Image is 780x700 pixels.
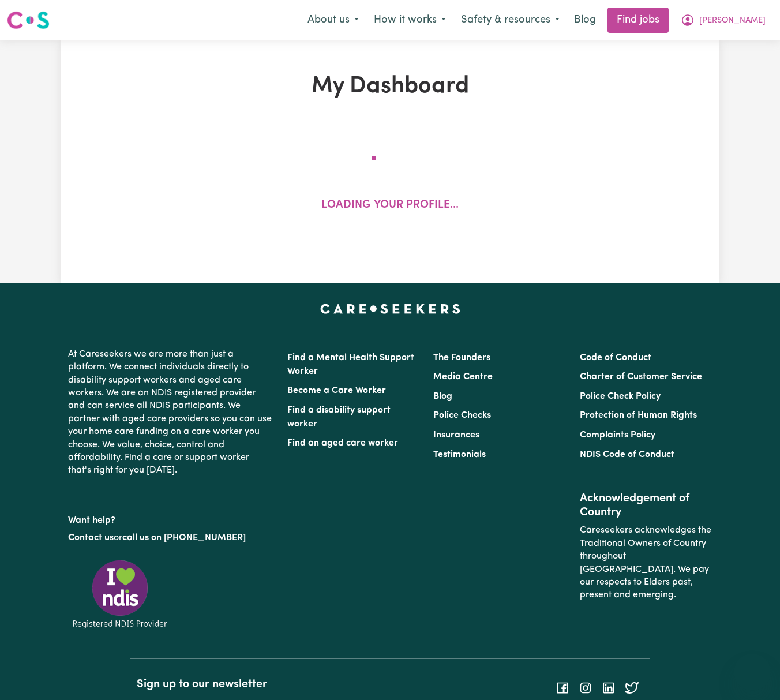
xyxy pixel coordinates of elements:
[580,519,712,606] p: Careseekers acknowledges the Traditional Owners of Country throughout [GEOGRAPHIC_DATA]. We pay o...
[287,439,398,448] a: Find an aged care worker
[68,533,114,542] a: Contact us
[68,343,273,482] p: At Careseekers we are more than just a platform. We connect individuals directly to disability su...
[320,304,460,313] a: Careseekers home page
[433,450,486,459] a: Testimonials
[7,7,50,33] a: Careseekers logo
[287,386,386,395] a: Become a Care Worker
[580,411,697,420] a: Protection of Human Rights
[137,677,383,691] h2: Sign up to our newsletter
[699,14,766,27] span: [PERSON_NAME]
[453,8,567,32] button: Safety & resources
[433,372,493,381] a: Media Centre
[433,431,479,440] a: Insurances
[287,406,391,429] a: Find a disability support worker
[580,450,674,459] a: NDIS Code of Conduct
[734,654,771,691] iframe: Button to launch messaging window
[607,8,669,33] a: Find jobs
[366,8,453,32] button: How it works
[433,353,490,362] a: The Founders
[567,8,603,33] a: Blog
[580,492,712,519] h2: Acknowledgement of Country
[673,8,773,32] button: My Account
[579,683,592,692] a: Follow Careseekers on Instagram
[178,73,602,100] h1: My Dashboard
[321,197,459,214] p: Loading your profile...
[7,10,50,31] img: Careseekers logo
[580,392,661,401] a: Police Check Policy
[580,431,655,440] a: Complaints Policy
[602,683,616,692] a: Follow Careseekers on LinkedIn
[300,8,366,32] button: About us
[625,683,639,692] a: Follow Careseekers on Twitter
[580,353,651,362] a: Code of Conduct
[68,558,172,630] img: Registered NDIS provider
[68,510,273,527] p: Want help?
[433,392,452,401] a: Blog
[580,372,702,381] a: Charter of Customer Service
[287,353,414,376] a: Find a Mental Health Support Worker
[433,411,491,420] a: Police Checks
[556,683,569,692] a: Follow Careseekers on Facebook
[122,533,246,542] a: call us on [PHONE_NUMBER]
[68,527,273,549] p: or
